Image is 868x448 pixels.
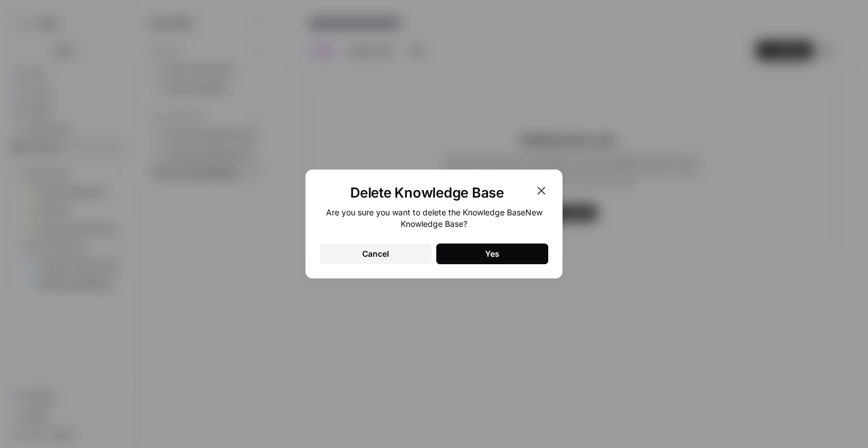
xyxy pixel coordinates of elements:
[320,244,432,264] button: Cancel
[320,184,534,202] h1: Delete Knowledge Base
[436,244,548,264] button: Yes
[485,248,499,260] div: Yes
[320,207,548,230] div: Are you sure you want to delete the Knowledge Base New Knowledge Base ?
[362,248,389,260] div: Cancel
